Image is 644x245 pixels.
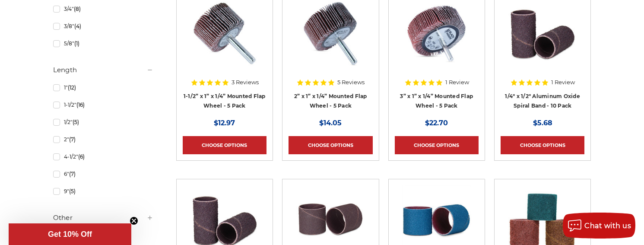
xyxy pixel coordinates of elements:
a: 9" [53,184,153,199]
span: $22.70 [425,119,448,127]
a: 4-1/2" [53,149,153,164]
a: 1-1/2" [53,97,153,112]
a: Choose Options [501,136,584,154]
span: (5) [73,119,79,125]
a: 2” x 1” x 1/4” Mounted Flap Wheel - 5 Pack [294,93,367,109]
span: $5.68 [533,119,552,127]
span: 1 Review [551,80,575,85]
a: Choose Options [395,136,479,154]
span: Get 10% Off [48,230,92,239]
button: Close teaser [130,216,138,225]
a: 3” x 1” x 1/4” Mounted Flap Wheel - 5 Pack [400,93,473,109]
a: 1-1/2” x 1” x 1/4” Mounted Flap Wheel - 5 Pack [184,93,266,109]
a: Choose Options [183,136,266,154]
a: 1/2" [53,115,153,130]
span: $14.05 [319,119,342,127]
a: 3/8" [53,19,153,34]
span: (7) [69,171,76,177]
span: (4) [74,23,81,29]
span: (16) [76,102,85,108]
span: (12) [68,84,76,91]
span: (7) [69,136,76,143]
span: 3 Reviews [232,80,259,85]
h5: Other [53,213,153,223]
span: 5 Reviews [337,80,365,85]
a: 3/4" [53,1,153,16]
span: Chat with us [584,222,631,230]
a: 1/4" x 1/2" Aluminum Oxide Spiral Band - 10 Pack [505,93,580,109]
a: Choose Options [289,136,372,154]
span: (8) [74,6,81,12]
span: (5) [69,188,76,194]
h5: Length [53,65,153,75]
a: 2" [53,132,153,147]
a: 5/8" [53,36,153,51]
div: Get 10% OffClose teaser [9,223,131,245]
a: 1" [53,80,153,95]
span: (6) [78,153,85,160]
a: 6" [53,166,153,181]
span: (1) [74,40,79,47]
span: $12.97 [214,119,235,127]
button: Chat with us [563,213,635,239]
span: 1 Review [445,80,469,85]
